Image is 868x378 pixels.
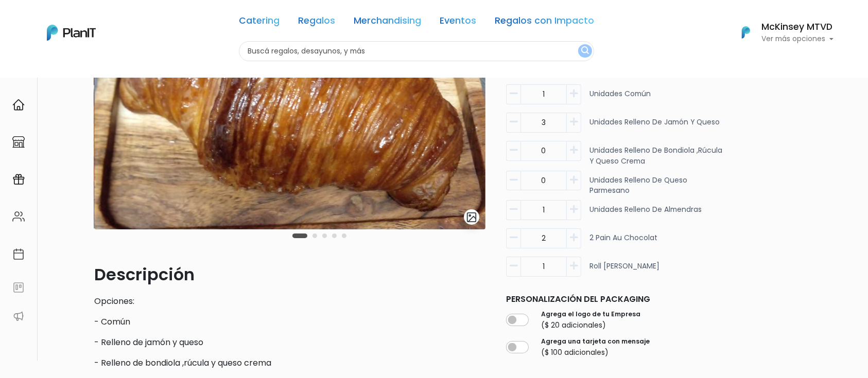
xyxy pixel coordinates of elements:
[506,293,724,305] p: Personalización del packaging
[94,316,485,328] p: - Común
[495,16,594,29] a: Regalos con Impacto
[589,88,651,109] p: Unidades Común
[94,262,485,287] p: Descripción
[581,46,589,56] img: search_button-432b6d5273f82d61273b3651a40e1bd1b912527efae98b1b7a1b2c0702e16a8d.svg
[342,233,346,238] button: Carousel Page 5
[589,117,720,137] p: Unidades Relleno de jamón y queso
[761,35,834,43] p: Ver más opciones
[12,248,25,260] img: calendar-87d922413cdce8b2cf7b7f5f62616a5cf9e4887200fb71536465627b3292af00.svg
[589,145,724,167] p: Unidades Relleno de bondiola ,rúcula y queso crema
[589,261,659,281] p: Roll [PERSON_NAME]
[735,21,757,44] img: PlanIt Logo
[313,233,317,238] button: Carousel Page 2
[12,281,25,294] img: feedback-78b5a0c8f98aac82b08bfc38622c3050aee476f2c9584af64705fc4e61158814.svg
[53,10,148,30] div: ¿Necesitás ayuda?
[12,310,25,322] img: partners-52edf745621dab592f3b2c58e3bca9d71375a7ef29c3b500c9f145b62cc070d4.svg
[292,233,307,238] button: Carousel Page 1 (Current Slide)
[239,16,280,29] a: Catering
[541,320,640,331] p: ($ 20 adicionales)
[12,173,25,186] img: campaigns-02234683943229c281be62815700db0a1741e53638e28bf9629b52c665b00959.svg
[12,99,25,111] img: home-e721727adea9d79c4d83392d1f703f7f8bce08238fde08b1acbfd93340b81755.svg
[322,233,327,238] button: Carousel Page 3
[47,25,96,41] img: PlanIt Logo
[589,204,702,224] p: Unidades Relleno de almendras
[94,357,485,369] p: - Relleno de bondiola ,rúcula y queso crema
[332,233,337,238] button: Carousel Page 4
[589,175,724,196] p: Unidades Relleno de queso parmesano
[541,337,650,346] label: Agrega una tarjeta con mensaje
[589,232,657,253] p: 2 Pain au chocolat
[541,347,650,358] p: ($ 100 adicionales)
[94,295,485,308] p: Opciones:
[728,19,834,46] button: PlanIt Logo McKinsey MTVD Ver más opciones
[761,23,834,32] h6: McKinsey MTVD
[541,310,640,319] label: Agrega el logo de tu Empresa
[298,16,335,29] a: Regalos
[12,210,25,223] img: people-662611757002400ad9ed0e3c099ab2801c6687ba6c219adb57efc949bc21e19d.svg
[440,16,476,29] a: Eventos
[12,136,25,148] img: marketplace-4ceaa7011d94191e9ded77b95e3339b90024bf715f7c57f8cf31f2d8c509eaba.svg
[290,229,349,242] div: Carousel Pagination
[94,7,485,229] img: WhatsApp_Image_2023-08-31_at_13.46.34.jpeg
[94,336,485,349] p: - Relleno de jamón y queso
[239,41,594,61] input: Buscá regalos, desayunos, y más
[354,16,421,29] a: Merchandising
[466,211,478,223] img: gallery-light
